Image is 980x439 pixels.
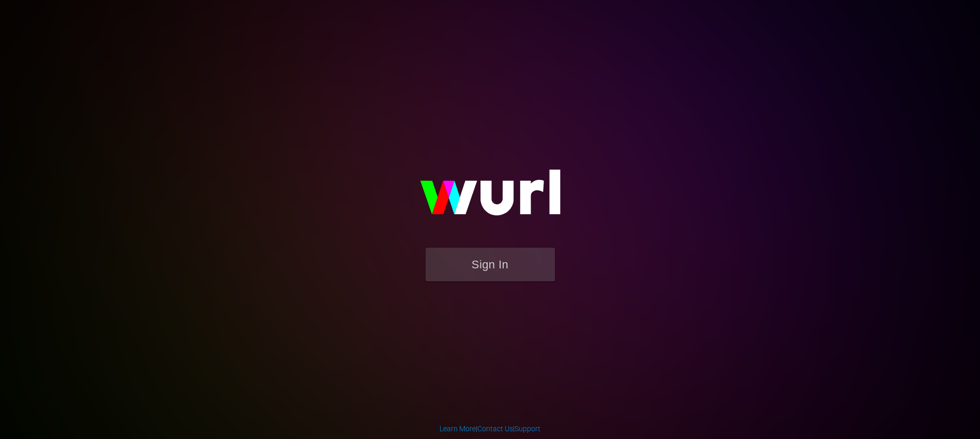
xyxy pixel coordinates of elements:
a: Learn More [440,425,476,433]
button: Sign In [426,248,555,281]
div: | | [440,423,540,434]
img: wurl-logo-on-black-223613ac3d8ba8fe6dc639794a292ebdb59501304c7dfd60c99c58986ef67473.svg [387,147,594,248]
a: Contact Us [477,425,513,433]
a: Support [515,425,540,433]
